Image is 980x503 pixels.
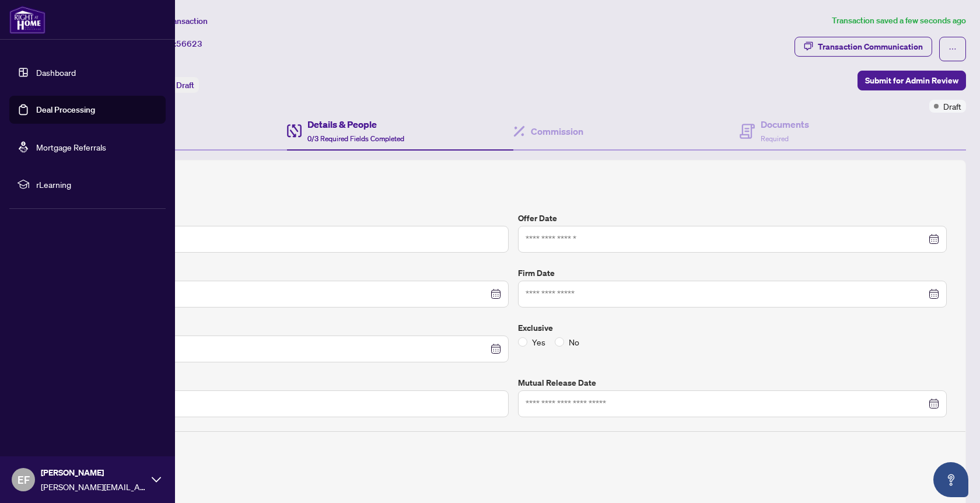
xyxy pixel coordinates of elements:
label: Firm Date [518,267,947,280]
button: Open asap [933,462,968,497]
span: 56623 [176,39,202,49]
article: Transaction saved a few seconds ago [832,14,966,27]
span: Draft [943,100,961,113]
span: [PERSON_NAME][EMAIL_ADDRESS][DOMAIN_NAME] [41,480,146,493]
label: Sold Price [80,212,509,225]
span: 0/3 Required Fields Completed [307,134,404,143]
div: Transaction Communication [818,37,923,56]
h4: Documents [761,117,809,131]
h2: Trade Details [80,179,947,198]
img: logo [9,6,45,34]
span: Required [761,134,789,143]
label: Unit/Lot Number [80,376,509,389]
a: Dashboard [36,67,76,78]
label: Conditional Date [80,322,509,334]
label: Closing Date [80,267,509,280]
label: Mutual Release Date [518,376,947,389]
h4: Commission [531,124,583,138]
h4: Details & People [307,117,404,131]
h4: Deposit [80,441,947,455]
span: Submit for Admin Review [865,71,958,90]
a: Mortgage Referrals [36,142,106,152]
span: ellipsis [949,45,957,53]
span: EF [17,471,30,488]
a: Deal Processing [36,104,95,115]
span: rLearning [36,178,157,191]
label: Exclusive [518,322,947,334]
span: [PERSON_NAME] [41,466,146,479]
button: Submit for Admin Review [857,71,966,90]
button: Transaction Communication [794,37,932,57]
span: No [564,336,584,348]
span: Draft [176,80,194,90]
label: Offer Date [518,212,947,225]
span: Yes [527,336,550,348]
span: View Transaction [145,16,208,26]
